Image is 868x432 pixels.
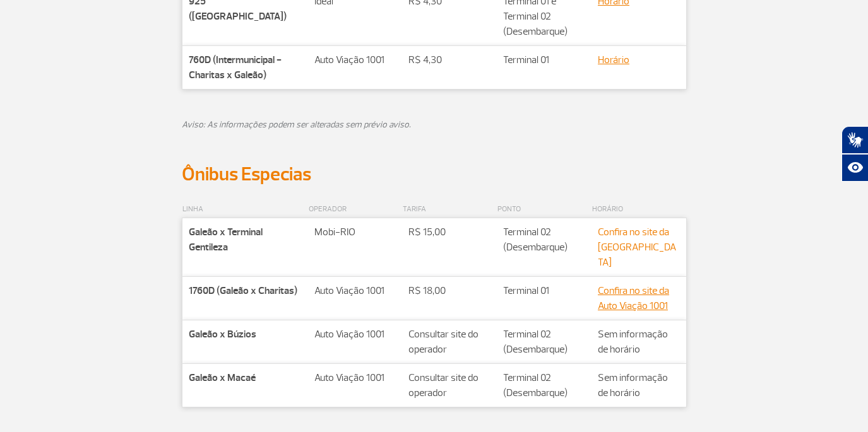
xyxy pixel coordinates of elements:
p: Consultar site do operador [408,370,490,400]
h2: Ônibus Especias [182,163,687,186]
p: OPERADOR [309,202,401,217]
p: Mobi-RIO [314,225,396,240]
a: Confira no site da Auto Viação 1001 [598,284,669,312]
strong: 760D (Intermunicipal - Charitas x Galeão) [189,54,282,81]
strong: Galeão x Terminal Gentileza [189,226,263,254]
p: R$ 18,00 [408,283,490,298]
a: Horário [598,54,629,66]
p: Sem informação de horário [598,370,680,400]
p: Consultar site do operador [408,327,490,357]
p: Auto Viação 1001 [314,327,396,342]
td: Terminal 02 (Desembarque) [497,364,592,407]
p: TARIFA [403,202,496,217]
th: PONTO [497,201,592,218]
p: Auto Viação 1001 [314,283,396,298]
button: Abrir tradutor de língua de sinais. [841,126,868,154]
button: Abrir recursos assistivos. [841,154,868,182]
p: LINHA [182,202,307,217]
td: Terminal 01 [497,277,592,320]
p: Auto Viação 1001 [314,370,396,385]
td: Terminal 01 [497,46,592,90]
p: R$ 4,30 [408,52,490,67]
a: Confira no site da [GEOGRAPHIC_DATA] [598,226,676,269]
strong: 1760D (Galeão x Charitas) [189,284,297,297]
strong: Galeão x Macaé [189,371,256,384]
td: Terminal 02 (Desembarque) [497,320,592,364]
strong: Galeão x Búzios [189,328,256,341]
p: R$ 15,00 [408,225,490,240]
div: Plugin de acessibilidade da Hand Talk. [841,126,868,182]
em: Aviso: As informações podem ser alteradas sem prévio aviso. [182,119,411,130]
p: HORÁRIO [592,202,686,217]
td: Terminal 02 (Desembarque) [497,218,592,277]
p: Auto Viação 1001 [314,52,396,67]
p: Sem informação de horário [598,327,680,357]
